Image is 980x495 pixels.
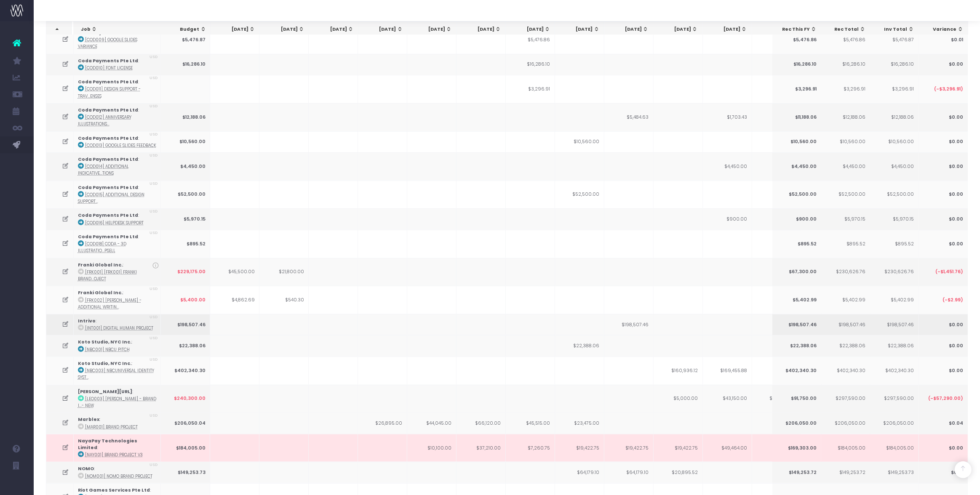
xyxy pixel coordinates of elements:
div: Variance [927,26,964,33]
td: $12,188.06 [821,103,870,131]
abbr: [COD011] Design Support - Travel Expenses [78,86,141,98]
div: [DATE] [219,26,256,33]
td: $12,188.06 [869,103,919,131]
strong: Coda Payments Pte Ltd [78,29,138,36]
strong: Intrivo [78,318,96,324]
strong: Koto Studio, NYC Inc. [78,360,131,367]
td: : [74,181,161,209]
td: $895.52 [821,230,870,258]
td: $52,500.00 [821,181,870,209]
th: Aug 24: activate to sort column ascending [408,21,457,37]
td: : [74,434,161,462]
td: $0.00 [919,181,968,209]
td: $198,507.46 [161,314,210,335]
td: : [74,103,161,131]
td: $206,050.04 [161,412,210,434]
th: Budget: activate to sort column ascending [162,21,211,37]
div: [DATE] [612,26,649,33]
td: $52,500.00 [869,181,919,209]
td: : [74,412,161,434]
strong: Franki Global Inc. [78,290,123,296]
abbr: [NAY001] Brand Project V3 [85,452,143,458]
td: $149,253.72 [772,462,821,483]
td: $71,948.30 [752,357,801,385]
td: $16,286.10 [506,54,555,75]
td: $52,500.00 [161,181,210,209]
td: $184,005.00 [161,434,210,462]
span: USD [150,153,158,159]
div: [DATE] [513,26,550,33]
td: $206,050.00 [772,412,821,434]
strong: Coda Payments Pte Ltd [78,212,138,218]
td: $240,300.00 [161,385,210,413]
td: $10,560.00 [869,131,919,152]
td: $5,970.15 [869,208,919,229]
td: $540.30 [259,286,309,314]
span: (-$3,296.91) [934,86,963,93]
td: $5,476.87 [161,26,210,54]
abbr: [FRK002] Franki - Additional Writing [78,298,142,310]
span: USD [150,462,158,468]
td: $19,422.75 [555,434,604,462]
td: $0.00 [919,335,968,356]
strong: Marblex [78,416,99,423]
td: : [74,314,161,335]
th: : activate to sort column descending [46,21,72,37]
td: $52,500.00 [772,181,821,209]
td: $22,388.06 [772,335,821,356]
td: $169,455.88 [703,357,752,385]
strong: NOMO [78,466,94,472]
th: May 24: activate to sort column ascending [260,21,309,37]
td: $4,000.00 [752,103,801,131]
td: $5,484.63 [604,103,654,131]
td: $22,388.06 [869,335,919,356]
td: : [74,54,161,75]
div: [DATE] [366,26,403,33]
abbr: [COD009] Google Slides Variance [78,37,137,49]
span: USD [150,132,158,138]
td: $45,500.00 [210,258,259,286]
strong: [PERSON_NAME][URL] [78,389,132,395]
td: $4,450.00 [821,152,870,181]
div: [DATE] [415,26,452,33]
td: $7,000.00 [752,434,801,462]
td: $5,970.15 [821,208,870,229]
abbr: [COD018] Coda - 3D Illustrations 8k Render - Brand - Upsell [78,241,126,253]
td: : [74,286,161,314]
td: $22,388.06 [555,335,604,356]
td: $0.00 [919,314,968,335]
td: $198,507.46 [869,314,919,335]
th: Variance: activate to sort column ascending [919,21,968,37]
td: : [74,26,161,54]
td: $895.52 [772,230,821,258]
td: $149,253.73 [869,462,919,483]
td: $198,507.46 [604,314,654,335]
td: $5,476.86 [772,26,821,54]
span: USD [150,413,158,419]
td: $37,210.00 [457,434,506,462]
span: USD [150,230,158,236]
td: $0.00 [919,54,968,75]
span: (-$2.99) [943,297,963,303]
td: $16,286.10 [821,54,870,75]
td: $67,300.00 [772,258,821,286]
td: $11,188.06 [772,103,821,131]
td: : [74,462,161,483]
strong: Coda Payments Pte Ltd [78,234,138,240]
td: $64,179.10 [555,462,604,483]
td: $49,464.00 [703,434,752,462]
td: $0.01 [919,462,968,483]
abbr: [NBC003] NBCUniversal Identity System [78,368,154,380]
td: : [74,208,161,229]
strong: Coda Payments Pte Ltd [78,156,138,162]
div: Budget [169,26,206,33]
th: Rec This FY: activate to sort column ascending [772,21,822,37]
td: $64,179.10 [604,462,654,483]
td: $297,590.00 [821,385,870,413]
span: USD [150,357,158,363]
td: $184,005.00 [869,434,919,462]
th: Dec 24: activate to sort column ascending [604,21,654,37]
strong: Coda Payments Pte Ltd [78,58,138,64]
td: $169,303.00 [772,434,821,462]
span: USD [150,286,158,292]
